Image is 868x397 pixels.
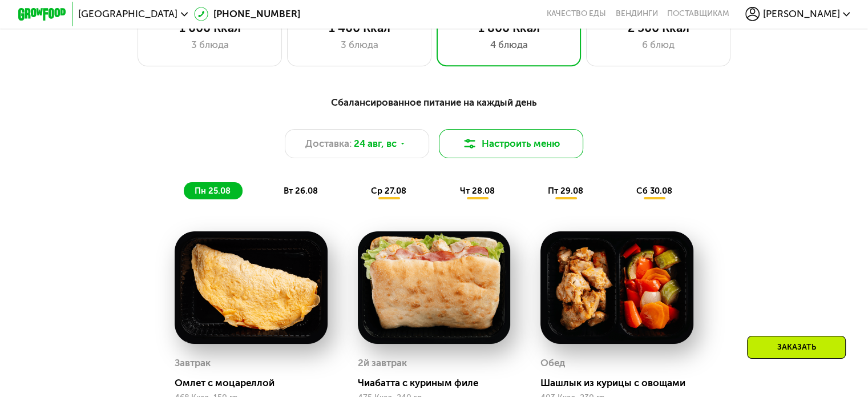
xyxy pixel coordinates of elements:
[540,377,703,389] div: Шашлык из курицы с овощами
[300,38,419,52] div: 3 блюда
[459,186,494,196] span: чт 28.08
[439,129,584,158] button: Настроить меню
[371,186,406,196] span: ср 27.08
[78,9,177,19] span: [GEOGRAPHIC_DATA]
[636,186,672,196] span: сб 30.08
[194,7,300,21] a: [PHONE_NUMBER]
[305,137,352,151] span: Доставка:
[175,377,337,389] div: Омлет с моцареллой
[762,9,839,19] span: [PERSON_NAME]
[548,186,583,196] span: пт 29.08
[615,9,657,19] a: Вендинги
[747,336,846,359] div: Заказать
[547,9,606,19] a: Качество еды
[354,137,397,151] span: 24 авг, вс
[449,38,568,52] div: 4 блюда
[599,38,718,52] div: 6 блюд
[667,9,729,19] div: поставщикам
[175,354,211,372] div: Завтрак
[150,38,269,52] div: 3 блюда
[358,377,520,389] div: Чиабатта с куриным филе
[358,354,407,372] div: 2й завтрак
[77,95,791,110] div: Сбалансированное питание на каждый день
[284,186,318,196] span: вт 26.08
[195,186,231,196] span: пн 25.08
[540,354,565,372] div: Обед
